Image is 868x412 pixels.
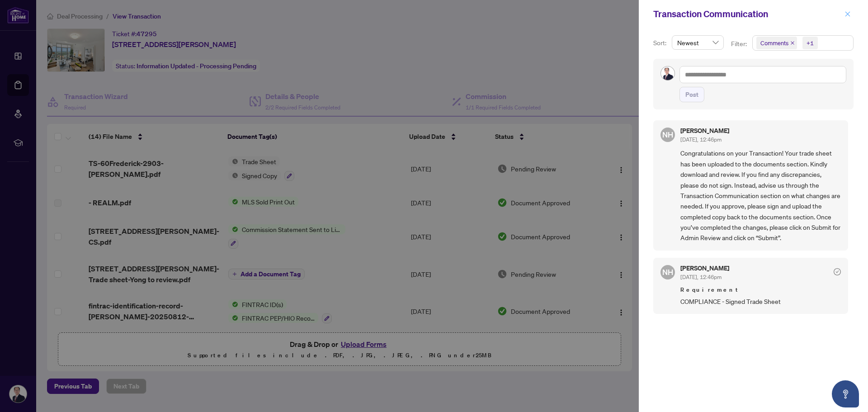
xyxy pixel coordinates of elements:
span: Requirement [680,285,841,294]
span: NH [662,129,673,141]
h5: [PERSON_NAME] [680,128,729,134]
span: close [790,41,795,45]
span: Comments [760,38,788,47]
span: check-circle [834,268,841,275]
span: NH [662,266,673,278]
span: COMPLIANCE - Signed Trade Sheet [680,296,841,307]
span: [DATE], 12:46pm [680,274,722,280]
img: Profile Icon [661,66,675,80]
div: +1 [807,38,814,47]
div: Transaction Communication [653,7,842,21]
p: Sort: [653,38,668,48]
span: Comments [756,37,797,49]
button: Open asap [832,380,859,407]
span: [DATE], 12:46pm [680,136,722,143]
p: Filter: [731,39,748,49]
span: Congratulations on your Transaction! Your trade sheet has been uploaded to the documents section.... [680,148,841,243]
h5: [PERSON_NAME] [680,265,729,271]
span: Newest [677,36,718,49]
span: close [844,11,851,17]
button: Post [679,87,704,102]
